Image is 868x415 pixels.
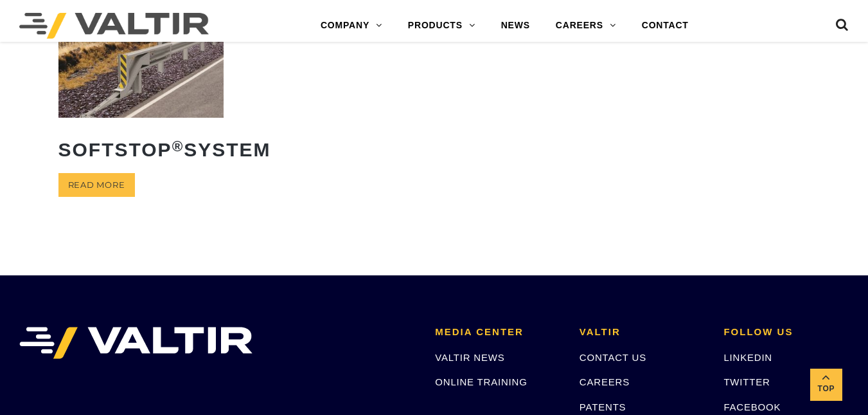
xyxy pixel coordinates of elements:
a: SoftStop®System [58,14,224,169]
a: TWITTER [723,376,770,387]
a: NEWS [488,13,543,39]
span: Top [810,382,842,396]
img: SoftStop System End Terminal [58,14,224,117]
a: COMPANY [308,13,395,39]
a: LINKEDIN [723,352,772,363]
a: CONTACT US [580,352,646,363]
h2: FOLLOW US [723,327,849,338]
h2: VALTIR [580,327,705,338]
sup: ® [172,138,184,154]
h2: MEDIA CENTER [435,327,560,338]
h2: SoftStop System [58,129,224,170]
a: CAREERS [580,376,630,387]
a: PATENTS [580,401,626,412]
a: Top [810,369,842,401]
img: VALTIR [19,327,252,359]
a: FACEBOOK [723,401,781,412]
a: CONTACT [629,13,702,39]
a: ONLINE TRAINING [435,376,527,387]
a: VALTIR NEWS [435,352,504,363]
a: Read more about “SoftStop® System” [58,173,135,197]
a: CAREERS [543,13,629,39]
img: Valtir [19,13,209,39]
a: PRODUCTS [395,13,488,39]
